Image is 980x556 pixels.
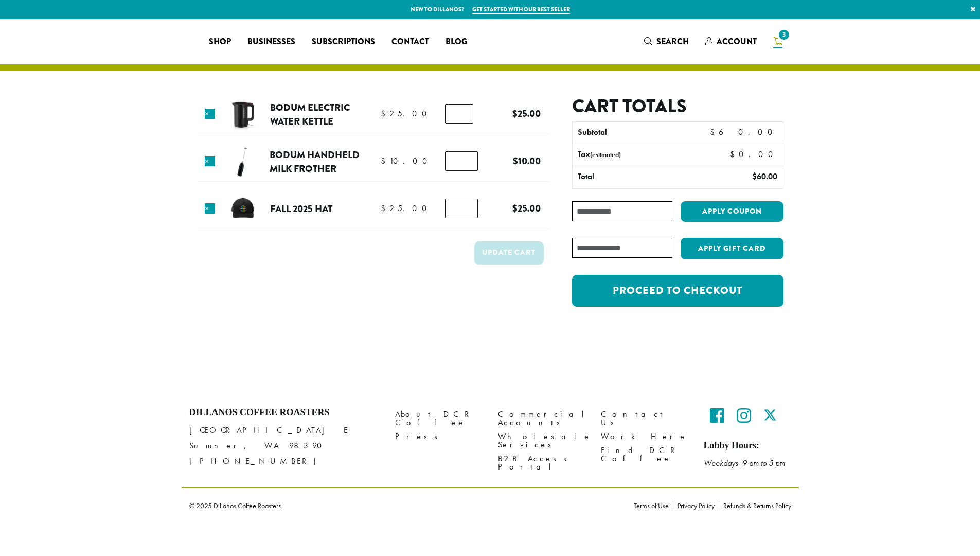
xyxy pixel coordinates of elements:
span: $ [381,155,389,166]
a: Wholesale Services [498,429,585,451]
span: $ [730,149,739,160]
a: Proceed to checkout [572,275,783,307]
span: $ [512,201,518,215]
a: Bodum Handheld Milk Frother [270,148,360,176]
span: Account [717,36,757,47]
img: Bodum Electric Water Kettle [226,98,259,131]
a: Commercial Accounts [498,407,585,429]
p: [GEOGRAPHIC_DATA] E Sumner, WA 98390 [PHONE_NUMBER] [189,423,380,469]
a: Privacy Policy [673,502,719,509]
a: About DCR Coffee [395,407,483,429]
a: Remove this item [205,203,215,214]
small: (estimated) [590,150,621,159]
a: Bodum Electric Water Kettle [270,100,350,129]
a: Get started with our best seller [472,5,570,14]
input: Product quantity [445,199,478,218]
span: $ [381,108,389,119]
h2: Cart totals [572,95,783,117]
a: Remove this item [205,156,215,166]
span: 3 [777,28,791,42]
bdi: 10.00 [513,154,541,168]
span: $ [710,127,719,137]
span: Businesses [247,36,295,48]
button: Apply coupon [681,201,783,222]
bdi: 25.00 [512,201,541,215]
a: Find DCR Coffee [601,444,688,466]
bdi: 0.00 [730,149,778,160]
a: Search [636,33,697,50]
img: Bodum Handheld Milk Frother [226,145,259,179]
th: Total [573,166,699,188]
span: $ [512,107,518,120]
span: Contact [391,36,429,48]
span: Search [656,36,689,47]
img: Fall 2025 Hat [226,193,259,226]
th: Tax [573,144,721,166]
bdi: 60.00 [752,171,777,182]
input: Product quantity [445,104,473,124]
bdi: 25.00 [512,107,541,120]
a: Work Here [601,429,688,443]
a: Terms of Use [634,502,673,509]
h5: Lobby Hours: [704,440,791,451]
bdi: 25.00 [381,203,432,214]
a: Refunds & Returns Policy [719,502,791,509]
a: Shop [201,33,239,50]
a: Remove this item [205,109,215,119]
h4: Dillanos Coffee Roasters [189,407,380,419]
th: Subtotal [573,122,699,144]
span: $ [513,154,518,168]
em: Weekdays 9 am to 5 pm [704,458,785,468]
a: Fall 2025 Hat [270,202,332,216]
bdi: 25.00 [381,108,432,119]
span: $ [752,171,757,182]
span: Blog [446,36,467,48]
a: B2B Access Portal [498,452,585,474]
a: Press [395,429,483,443]
button: Apply Gift Card [681,238,783,259]
input: Product quantity [445,151,478,171]
span: $ [381,203,389,214]
bdi: 60.00 [710,127,777,137]
p: © 2025 Dillanos Coffee Roasters. [189,502,618,509]
span: Shop [209,36,231,48]
a: Contact Us [601,407,688,429]
span: Subscriptions [312,36,375,48]
bdi: 10.00 [381,155,432,166]
button: Update cart [474,241,544,265]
